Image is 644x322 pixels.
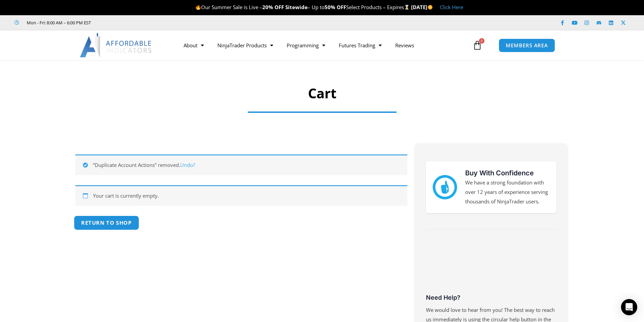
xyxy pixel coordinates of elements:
strong: 50% OFF [325,4,346,10]
div: Your cart is currently empty. [75,185,407,206]
span: Mon - Fri: 8:00 AM – 6:00 PM EST [25,19,91,27]
a: Undo? [180,162,195,168]
nav: Menu [177,38,471,53]
span: Our Summer Sale is Live – – Up to Select Products – Expires [195,4,411,10]
img: 🔥 [196,5,201,10]
strong: Sitewide [285,4,308,10]
img: ⌛ [404,5,409,10]
iframe: Customer reviews powered by Trustpilot [426,241,556,292]
a: MEMBERS AREA [499,39,555,52]
img: 🌞 [428,5,433,10]
h3: Need Help? [426,294,556,301]
span: MEMBERS AREA [506,43,548,48]
span: 0 [479,38,484,44]
a: About [177,38,211,53]
div: “Duplicate Account Actions” removed. [75,154,407,175]
p: We have a strong foundation with over 12 years of experience serving thousands of NinjaTrader users. [465,178,550,206]
a: Reviews [388,38,421,53]
a: 0 [462,35,492,55]
strong: 20% OFF [262,4,284,10]
a: Futures Trading [332,38,388,53]
a: Programming [280,38,332,53]
iframe: Customer reviews powered by Trustpilot [100,19,202,26]
a: Return to shop [74,216,139,230]
h1: Cart [98,84,546,103]
h3: Buy With Confidence [465,168,550,178]
img: LogoAI | Affordable Indicators – NinjaTrader [80,33,152,57]
a: Click Here [440,4,463,10]
div: Open Intercom Messenger [621,299,637,315]
a: NinjaTrader Products [211,38,280,53]
strong: [DATE] [411,4,433,10]
img: mark thumbs good 43913 | Affordable Indicators – NinjaTrader [433,175,457,199]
